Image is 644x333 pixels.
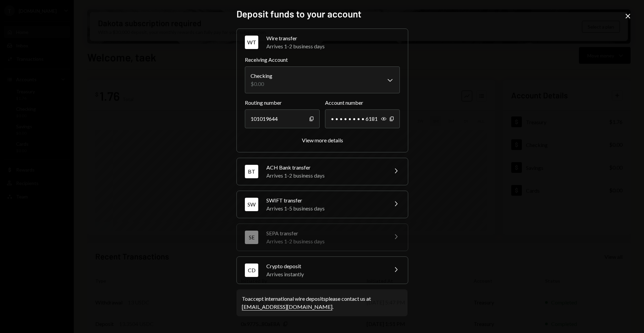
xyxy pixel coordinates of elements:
[266,229,384,237] div: SEPA transfer
[266,262,384,270] div: Crypto deposit
[302,137,343,143] div: View more details
[237,257,408,284] button: CDCrypto depositArrives instantly
[245,99,320,107] label: Routing number
[266,204,384,212] div: Arrives 1-5 business days
[245,264,258,277] div: CD
[237,191,408,218] button: SWSWIFT transferArrives 1-5 business days
[237,29,408,56] button: WTWire transferArrives 1-2 business days
[245,56,400,144] div: WTWire transferArrives 1-2 business days
[245,231,258,244] div: SE
[245,109,320,128] div: 101019644
[302,137,343,144] button: View more details
[245,66,400,93] button: Receiving Account
[236,7,408,20] h2: Deposit funds to your account
[245,36,258,49] div: WT
[242,303,332,311] a: [EMAIL_ADDRESS][DOMAIN_NAME]
[237,158,408,185] button: BTACH Bank transferArrives 1-2 business days
[245,165,258,178] div: BT
[242,295,402,311] div: To accept international wire deposits please contact us at .
[266,172,384,180] div: Arrives 1-2 business days
[245,198,258,211] div: SW
[325,109,400,128] div: • • • • • • • • 6181
[237,224,408,251] button: SESEPA transferArrives 1-2 business days
[266,34,400,42] div: Wire transfer
[266,163,384,172] div: ACH Bank transfer
[245,56,400,64] label: Receiving Account
[266,196,384,204] div: SWIFT transfer
[266,237,384,245] div: Arrives 1-2 business days
[325,99,400,107] label: Account number
[266,270,384,278] div: Arrives instantly
[266,42,400,50] div: Arrives 1-2 business days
